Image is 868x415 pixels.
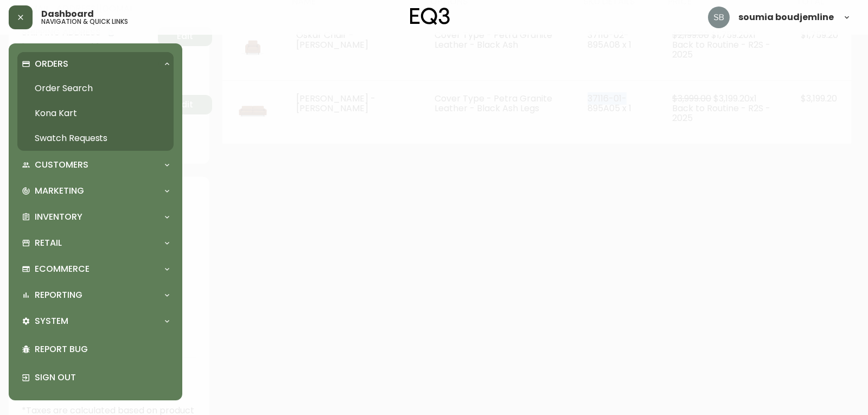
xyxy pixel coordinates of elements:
[35,237,62,249] p: Retail
[35,159,88,171] p: Customers
[410,8,450,25] img: logo
[35,58,68,70] p: Orders
[708,7,730,28] img: 83621bfd3c61cadf98040c636303d86a
[17,231,174,255] div: Retail
[17,52,174,76] div: Orders
[35,289,82,301] p: Reporting
[35,343,169,355] p: Report Bug
[17,153,174,177] div: Customers
[35,372,169,384] p: Sign Out
[35,315,68,327] p: System
[35,211,82,223] p: Inventory
[35,263,90,275] p: Ecommerce
[17,363,174,392] div: Sign Out
[41,18,128,25] h5: navigation & quick links
[17,126,174,151] a: Swatch Requests
[41,10,94,18] span: Dashboard
[17,309,174,333] div: System
[17,76,174,101] a: Order Search
[17,283,174,307] div: Reporting
[17,205,174,229] div: Inventory
[35,185,84,197] p: Marketing
[738,13,834,22] span: soumia boudjemline
[17,179,174,203] div: Marketing
[17,335,174,363] div: Report Bug
[17,101,174,126] a: Kona Kart
[17,257,174,281] div: Ecommerce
